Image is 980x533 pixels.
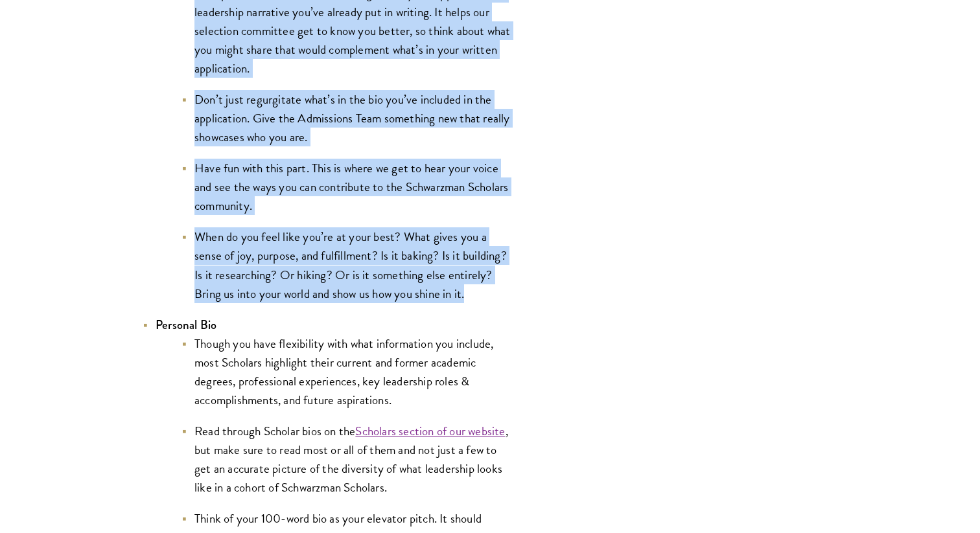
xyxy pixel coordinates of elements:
li: Read through Scholar bios on the , but make sure to read most or all of them and not just a few t... [181,422,512,497]
li: When do you feel like you’re at your best? What gives you a sense of joy, purpose, and fulfillmen... [181,227,512,302]
li: Have fun with this part. This is where we get to hear your voice and see the ways you can contrib... [181,159,512,215]
li: Don’t just regurgitate what’s in the bio you’ve included in the application. Give the Admissions ... [181,90,512,146]
a: Scholars section of our website [355,422,505,440]
strong: Personal Bio [156,316,216,334]
li: Though you have flexibility with what information you include, most Scholars highlight their curr... [181,334,512,409]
